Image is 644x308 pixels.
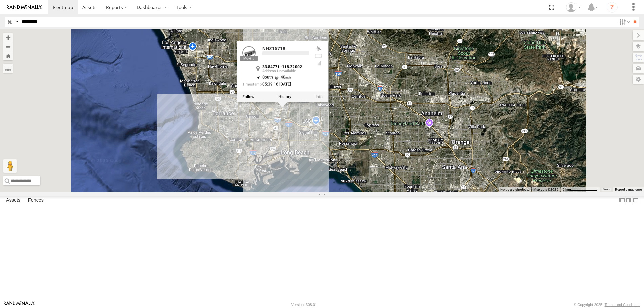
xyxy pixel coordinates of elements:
i: ? [607,2,618,13]
a: NHZ15718 [262,46,285,51]
button: Keyboard shortcuts [500,187,529,192]
label: Search Query [14,17,19,27]
label: View Asset History [278,95,291,99]
div: Valid GPS Fix [315,46,323,51]
span: Map data ©2025 [533,188,558,191]
button: Zoom in [3,33,13,42]
a: Terms (opens in new tab) [603,188,610,191]
span: 40 [273,75,291,79]
div: Zulema McIntosch [563,2,583,12]
label: Dock Summary Table to the Right [625,196,632,205]
label: Map Settings [633,75,644,84]
a: Report a map error [615,188,642,191]
a: Visit our Website [4,301,35,308]
label: Hide Summary Table [632,196,639,205]
button: Zoom Home [3,51,13,60]
div: Last Event GSM Signal Strength [315,60,323,66]
div: No battery health information received from this device. [315,53,323,59]
a: Terms and Conditions [605,303,640,307]
img: rand-logo.svg [7,5,42,10]
span: 5 km [562,188,570,191]
strong: -118.22002 [280,64,302,69]
button: Drag Pegman onto the map to open Street View [3,159,17,173]
label: Fences [24,196,47,205]
span: South [262,75,273,79]
label: Assets [3,196,24,205]
label: Search Filter Options [616,17,631,27]
div: Version: 308.01 [291,303,317,307]
div: Date/time of location update [242,82,309,88]
label: Measure [3,64,13,73]
strong: 33.84771 [262,64,280,69]
div: , [262,65,309,73]
button: Map Scale: 5 km per 79 pixels [560,187,600,192]
button: Zoom out [3,42,13,51]
a: View Asset Details [242,46,256,59]
label: Realtime tracking of Asset [242,95,254,99]
div: © Copyright 2025 - [574,303,640,307]
label: Dock Summary Table to the Left [619,196,625,205]
a: View Asset Details [316,95,323,99]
